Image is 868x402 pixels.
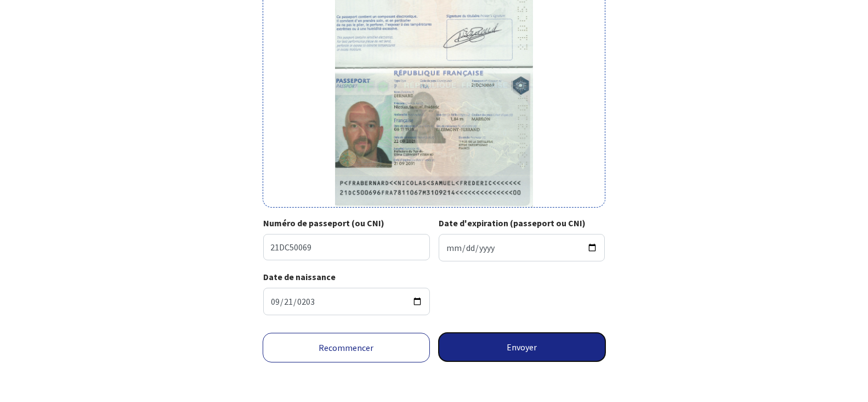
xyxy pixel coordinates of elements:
strong: Date d'expiration (passeport ou CNI) [439,217,586,228]
button: Envoyer [439,333,606,361]
strong: Numéro de passeport (ou CNI) [263,217,384,228]
strong: Date de naissance [263,271,336,282]
a: Recommencer [263,333,430,362]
